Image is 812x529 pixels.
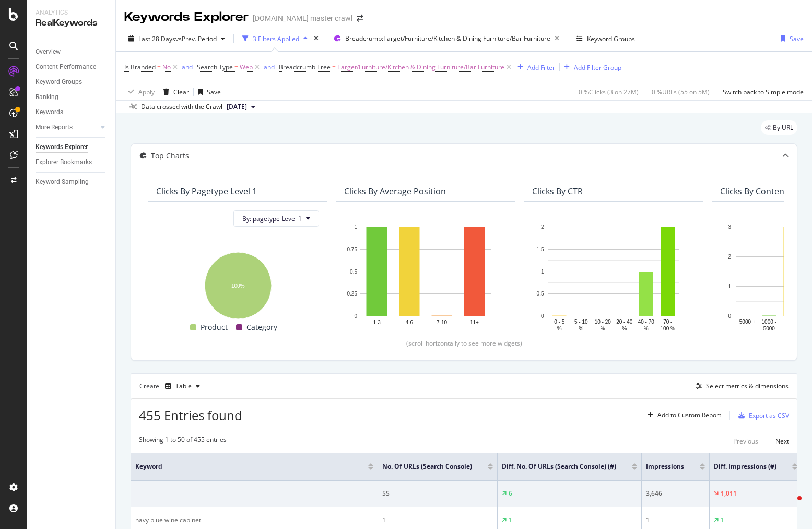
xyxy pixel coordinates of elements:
[587,34,635,43] div: Keyword Groups
[312,33,321,44] div: times
[790,34,804,43] div: Save
[36,177,108,188] a: Keyword Sampling
[357,15,363,22] div: arrow-right-arrow-left
[36,77,82,88] div: Keyword Groups
[36,46,108,57] a: Overview
[350,269,357,275] text: 0.5
[36,157,92,168] div: Explorer Bookmarks
[138,34,175,43] span: Last 28 Days
[761,120,797,135] div: legacy label
[227,102,247,112] span: 2025 Sep. 15th
[554,319,564,325] text: 0 - 5
[509,489,512,498] div: 6
[382,515,493,525] div: 1
[240,60,253,75] span: Web
[657,412,721,419] div: Add to Custom Report
[728,284,731,289] text: 1
[233,210,319,227] button: By: pagetype Level 1
[644,326,649,331] text: %
[156,247,319,321] svg: A chart.
[652,88,710,96] div: 0 % URLs ( 55 on 5M )
[161,378,204,395] button: Table
[329,30,563,47] button: Breadcrumb:Target/Furniture/Kitchen & Dining Furniture/Bar Furniture
[354,224,357,230] text: 1
[638,319,655,325] text: 40 - 70
[728,224,731,230] text: 3
[144,339,784,348] div: (scroll horizontally to see more widgets)
[541,224,544,230] text: 2
[537,291,544,297] text: 0.5
[151,151,189,161] div: Top Charts
[36,61,96,72] div: Content Performance
[574,319,588,325] text: 5 - 10
[175,34,217,43] span: vs Prev. Period
[36,122,98,133] a: More Reports
[749,411,789,420] div: Export as CSV
[537,247,544,252] text: 1.5
[264,62,275,72] button: and
[139,435,227,448] div: Showing 1 to 50 of 455 entries
[734,407,789,424] button: Export as CSV
[344,222,507,334] div: A chart.
[382,462,472,471] span: No. of URLs (Search Console)
[572,30,639,47] button: Keyword Groups
[207,88,221,96] div: Save
[175,383,192,389] div: Table
[222,101,260,113] button: [DATE]
[36,107,63,118] div: Keywords
[557,326,562,331] text: %
[36,8,107,17] div: Analytics
[36,177,89,188] div: Keyword Sampling
[157,63,161,71] span: =
[776,494,802,519] iframe: Intercom live chat
[595,319,611,325] text: 10 - 20
[719,83,804,100] button: Switch back to Simple mode
[714,462,776,471] span: Diff. Impressions (#)
[541,313,544,319] text: 0
[231,283,245,289] text: 100%
[159,83,189,100] button: Clear
[36,77,108,88] a: Keyword Groups
[601,326,605,331] text: %
[775,435,789,448] button: Next
[332,63,336,71] span: =
[141,102,222,112] div: Data crossed with the Crawl
[234,63,238,71] span: =
[36,17,107,29] div: RealKeywords
[36,92,108,103] a: Ranking
[253,13,352,23] div: [DOMAIN_NAME] master crawl
[663,319,672,325] text: 70 -
[194,83,221,100] button: Save
[347,247,358,252] text: 0.75
[437,319,447,325] text: 7-10
[646,489,705,498] div: 3,646
[541,269,544,275] text: 1
[723,88,804,96] div: Switch back to Simple mode
[124,83,155,100] button: Apply
[406,319,414,325] text: 4-6
[344,186,446,196] div: Clicks By Average Position
[139,407,242,424] span: 455 Entries found
[382,489,493,498] div: 55
[721,489,737,498] div: 1,011
[36,122,73,133] div: More Reports
[337,60,504,75] span: Target/Furniture/Kitchen & Dining Furniture/Bar Furniture
[36,107,108,118] a: Keywords
[721,515,724,525] div: 1
[509,515,512,525] div: 1
[532,222,695,334] svg: A chart.
[661,326,675,331] text: 100 %
[279,63,331,71] span: Breadcrumb Tree
[345,34,550,43] span: Breadcrumb: Target/Furniture/Kitchen & Dining Furniture/Bar Furniture
[776,30,804,47] button: Save
[124,63,156,71] span: Is Branded
[373,319,381,325] text: 1-3
[36,157,108,168] a: Explorer Bookmarks
[36,61,108,72] a: Content Performance
[242,214,302,223] span: By: pagetype Level 1
[513,61,555,73] button: Add Filter
[574,63,621,72] div: Add Filter Group
[246,321,277,334] span: Category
